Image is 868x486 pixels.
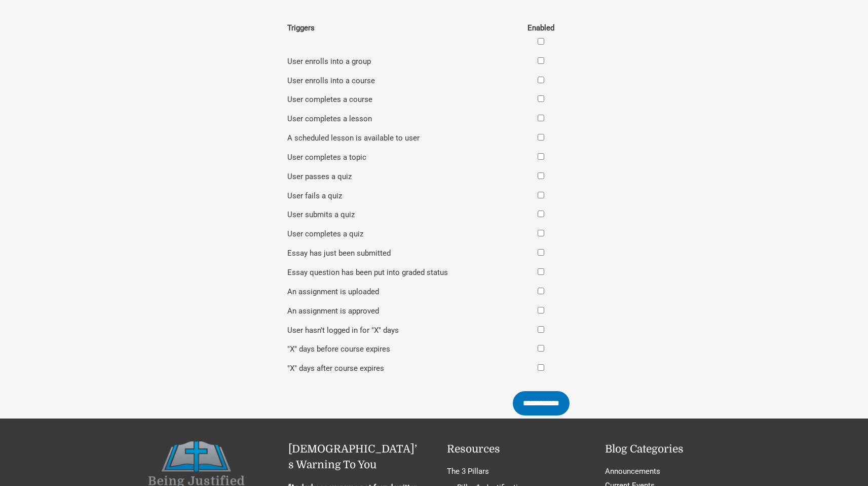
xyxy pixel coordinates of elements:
[282,167,497,187] div: User passes a quiz
[447,441,580,458] h2: Resources
[282,90,497,110] div: User completes a course
[282,283,497,302] div: An assignment is uploaded
[605,467,660,476] a: Announcements
[282,52,497,72] div: User enrolls into a group
[282,225,497,244] div: User completes a quiz
[447,467,489,476] a: The 3 Pillars
[282,205,497,225] div: User submits a quiz
[282,110,497,129] div: User completes a lesson
[288,441,422,473] h2: [DEMOGRAPHIC_DATA]’s Warning To You
[501,21,581,36] div: Enabled
[282,340,497,359] div: "X" days before course expires
[282,302,497,321] div: An assignment is approved
[605,441,738,458] h2: Blog Categories
[282,244,497,263] div: Essay has just been submitted
[282,187,497,206] div: User fails a quiz
[282,148,497,167] div: User completes a topic
[282,72,497,91] div: User enrolls into a course
[282,359,497,378] div: "X" days after course expires
[282,19,497,52] div: Triggers
[282,263,497,283] div: Essay question has been put into graded status
[282,321,497,340] div: User hasn't logged in for "X" days
[282,129,497,148] div: A scheduled lesson is available to user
